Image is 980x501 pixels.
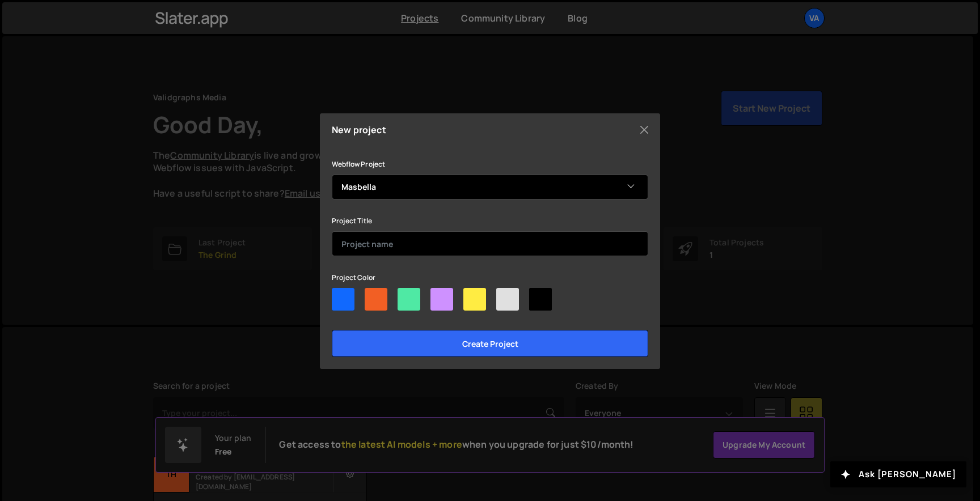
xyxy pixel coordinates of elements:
input: Project name [332,231,648,256]
input: Create project [332,330,648,357]
label: Webflow Project [332,159,385,170]
label: Project Title [332,215,372,227]
button: Ask [PERSON_NAME] [830,461,966,487]
h5: New project [332,125,386,134]
label: Project Color [332,272,375,283]
button: Close [636,121,653,138]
